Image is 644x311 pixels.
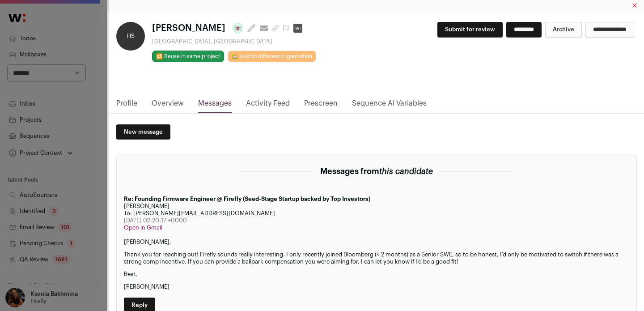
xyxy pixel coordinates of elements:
a: Profile [116,98,137,113]
a: Activity Feed [246,98,290,113]
a: Overview [152,98,184,113]
a: New message [116,124,170,140]
p: Best, [124,271,629,278]
a: 🏡 Add to different organization [228,51,316,62]
a: Prescreen [304,98,338,113]
button: Submit for review [437,22,503,38]
div: To: [PERSON_NAME][EMAIL_ADDRESS][DOMAIN_NAME] [124,210,629,217]
div: [GEOGRAPHIC_DATA], [GEOGRAPHIC_DATA] [152,38,316,45]
h2: Messages from [320,165,433,178]
a: Messages [198,98,232,113]
span: [PERSON_NAME] [152,22,225,34]
p: [PERSON_NAME], [124,239,629,246]
div: [DATE] 02:20:17 +0000 [124,217,629,224]
p: [PERSON_NAME] [124,283,629,290]
div: HS [116,22,145,51]
span: this candidate [379,167,433,175]
div: Re: Founding Firmware Engineer @ Firefly (Seed-Stage Startup backed by Top Investors) [124,196,629,203]
div: [PERSON_NAME] [124,203,629,210]
a: Sequence AI Variables [352,98,427,113]
p: Thank you for reaching out! Firefly sounds really interesting. I only recently joined Bloomberg (... [124,251,629,265]
button: Archive [545,22,582,38]
button: 🔂 Reuse in same project [152,51,224,62]
a: Open in Gmail [124,225,162,230]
